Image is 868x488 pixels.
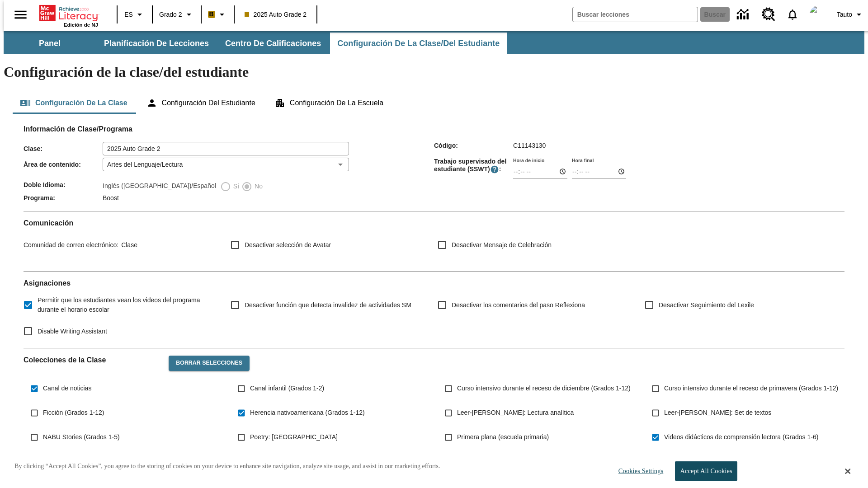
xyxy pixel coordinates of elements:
span: Sí [231,182,239,191]
span: Edición de NJ [64,22,98,28]
span: ES [124,10,133,19]
span: Programa : [24,194,103,202]
span: Doble Idioma : [24,181,103,188]
span: Área de contenido : [24,161,103,168]
span: Canal infantil (Grados 1-2) [250,384,324,393]
label: Hora de inicio [513,157,544,164]
span: Desactivar los comentarios del paso Reflexiona [452,300,585,310]
label: Inglés ([GEOGRAPHIC_DATA])/Español [103,181,216,192]
span: Clase [118,241,137,249]
button: Cookies Settings [610,462,667,480]
button: El Tiempo Supervisado de Trabajo Estudiantil es el período durante el cual los estudiantes pueden... [490,165,499,174]
span: Permitir que los estudiantes vean los videos del programa durante el horario escolar [38,296,216,314]
a: Portada [39,4,98,22]
div: Subbarra de navegación [4,31,864,54]
a: Centro de recursos, Se abrirá en una pestaña nueva. [756,2,781,27]
label: Hora final [572,157,594,164]
button: Planificación de lecciones [97,33,216,54]
button: Configuración de la clase [13,92,135,114]
span: Trabajo supervisado del estudiante (SSWT) : [434,158,513,174]
div: Información de Clase/Programa [24,134,844,204]
span: Clase : [24,145,103,152]
button: Configuración de la clase/del estudiante [330,33,507,54]
button: Abrir el menú lateral [7,1,34,28]
span: Centro de calificaciones [225,38,321,49]
span: Leer-[PERSON_NAME]: Set de textos [664,408,771,418]
span: Ficción (Grados 1-12) [43,408,104,418]
button: Configuración de la escuela [267,92,391,114]
a: Notificaciones [781,3,804,26]
span: C11143130 [513,142,546,149]
img: avatar image [810,5,828,23]
button: Close [845,467,850,475]
h2: Comunicación [24,219,844,227]
button: Borrar selecciones [169,356,250,371]
h2: Asignaciones [24,279,844,287]
h2: Información de Clase/Programa [24,125,844,133]
button: Grado: Grado 2, Elige un grado [156,6,198,23]
button: Configuración del estudiante [139,92,263,114]
h2: Colecciones de la Clase [24,356,161,364]
div: Artes del Lenguaje/Lectura [103,158,349,171]
span: Disable Writing Assistant [38,327,107,336]
button: Perfil/Configuración [833,6,868,23]
h1: Configuración de la clase/del estudiante [4,64,864,80]
button: Lenguaje: ES, Selecciona un idioma [120,6,149,23]
span: Boost [103,194,119,202]
span: Primera plana (escuela primaria) [457,432,549,442]
span: Grado 2 [159,10,182,19]
span: B [209,9,214,20]
div: Portada [39,3,98,28]
button: Escoja un nuevo avatar [804,3,833,26]
span: Planificación de lecciones [104,38,209,49]
p: By clicking “Accept All Cookies”, you agree to the storing of cookies on your device to enhance s... [14,462,440,471]
span: Comunidad de correo electrónico : [24,241,118,249]
div: Subbarra de navegación [4,33,508,54]
span: Leer-[PERSON_NAME]: Lectura analítica [457,408,574,418]
input: Clase [103,142,349,155]
span: Herencia nativoamericana (Grados 1-12) [250,408,365,418]
span: Poetry: [GEOGRAPHIC_DATA] [250,432,338,442]
span: Desactivar función que detecta invalidez de actividades SM [245,300,411,310]
span: Código : [434,142,513,149]
input: Buscar campo [573,7,698,22]
a: Centro de información [731,2,756,27]
button: Boost El color de la clase es anaranjado claro. Cambiar el color de la clase. [204,6,231,23]
div: Asignaciones [24,279,844,341]
span: Desactivar Mensaje de Celebración [452,240,552,250]
div: Comunicación [24,219,844,264]
span: Desactivar Seguimiento del Lexile [659,300,754,310]
span: No [252,182,263,191]
span: Desactivar selección de Avatar [245,240,331,250]
span: Canal de noticias [43,384,91,393]
span: Videos didácticos de comprensión lectora (Grados 1-6) [664,432,818,442]
span: 2025 Auto Grade 2 [245,10,307,19]
span: Tauto [837,10,852,19]
div: Configuración de la clase/del estudiante [13,92,855,114]
button: Panel [5,33,95,54]
button: Centro de calificaciones [218,33,328,54]
span: NABU Stories (Grados 1-5) [43,432,120,442]
button: Accept All Cookies [675,461,737,481]
span: Panel [39,38,61,49]
span: Curso intensivo durante el receso de primavera (Grados 1-12) [664,384,838,393]
span: Curso intensivo durante el receso de diciembre (Grados 1-12) [457,384,631,393]
span: Configuración de la clase/del estudiante [337,38,500,49]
